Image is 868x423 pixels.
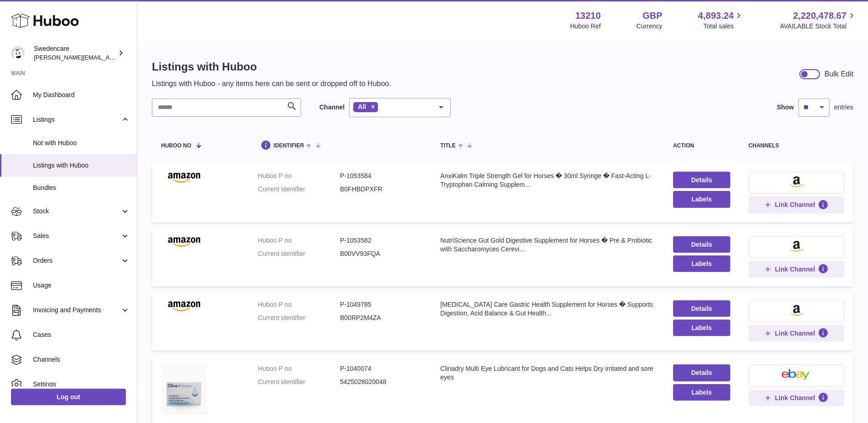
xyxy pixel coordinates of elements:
[790,305,803,316] img: amazon-small.png
[440,143,455,149] span: title
[34,44,116,62] div: Swedencare
[33,139,130,147] span: Not with Huboo
[749,325,844,342] button: Link Channel
[825,69,853,79] div: Bulk Edit
[258,249,340,258] dt: Current identifier
[11,389,126,405] a: Log out
[636,22,663,31] div: Currency
[834,103,853,112] span: entries
[258,172,340,180] dt: Huboo P no
[673,236,730,253] a: Details
[575,10,601,22] strong: 13210
[440,300,655,318] div: [MEDICAL_DATA] Care Gastric Health Supplement for Horses � Supports Digestion, Acid Balance & Gut...
[749,261,844,277] button: Link Channel
[340,172,422,180] dd: P-1053584
[33,184,130,192] span: Bundles
[673,384,730,401] button: Labels
[33,306,120,315] span: Invoicing and Payments
[340,236,422,245] dd: P-1053582
[258,185,340,194] dt: Current identifier
[775,201,815,209] span: Link Channel
[673,172,730,188] a: Details
[703,22,744,31] span: Total sales
[33,281,130,290] span: Usage
[11,46,25,60] img: daniel.corbridge@swedencare.co.uk
[749,390,844,406] button: Link Channel
[161,143,191,149] span: Huboo no
[161,236,207,247] img: NutriScience Gut Gold Digestive Supplement for Horses � Pre & Probiotic with Saccharomyces Cerevi...
[673,143,730,149] div: action
[673,300,730,317] a: Details
[33,207,120,216] span: Stock
[780,10,857,31] a: 2,220,478.67 AVAILABLE Stock Total
[790,241,803,252] img: amazon-small.png
[152,60,391,74] h1: Listings with Huboo
[790,176,803,187] img: amazon-small.png
[440,236,655,254] div: NutriScience Gut Gold Digestive Supplement for Horses � Pre & Probiotic with Saccharomyces Cerevi...
[673,255,730,272] button: Labels
[33,380,130,389] span: Settings
[780,22,857,31] span: AVAILABLE Stock Total
[258,378,340,386] dt: Current identifier
[258,236,340,245] dt: Huboo P no
[258,364,340,373] dt: Huboo P no
[258,314,340,322] dt: Current identifier
[775,329,815,337] span: Link Channel
[775,265,815,273] span: Link Channel
[274,143,304,149] span: identifier
[161,172,207,183] img: AnxiKalm Triple Strength Gel for Horses � 30ml Syringe � Fast-Acting L-Tryptophan Calming Supplem...
[777,103,794,112] label: Show
[642,10,662,22] strong: GBP
[358,103,366,110] span: All
[673,320,730,336] button: Labels
[152,79,391,89] p: Listings with Huboo - any items here can be sent or dropped off to Huboo.
[34,54,232,61] span: [PERSON_NAME][EMAIL_ADDRESS][PERSON_NAME][DOMAIN_NAME]
[749,196,844,213] button: Link Channel
[698,10,734,22] span: 4,893.24
[33,331,130,339] span: Cases
[33,355,130,364] span: Channels
[33,161,130,170] span: Listings with Huboo
[570,22,601,31] div: Huboo Ref
[782,369,812,380] img: ebay-small.png
[33,115,120,124] span: Listings
[340,185,422,194] dd: B0FHBDPXFR
[340,249,422,258] dd: B00VV93FQA
[340,378,422,386] dd: 5425028020048
[319,103,345,112] label: Channel
[673,364,730,381] a: Details
[340,314,422,322] dd: B00RP2M4ZA
[340,364,422,373] dd: P-1040074
[698,10,744,31] a: 4,893.24 Total sales
[673,191,730,207] button: Labels
[258,300,340,309] dt: Huboo P no
[161,364,207,414] img: Clinadry Multi Eye Lubricant for Dogs and Cats Helps Dry irritated and sore eyes
[33,91,130,99] span: My Dashboard
[33,232,120,240] span: Sales
[440,364,655,382] div: Clinadry Multi Eye Lubricant for Dogs and Cats Helps Dry irritated and sore eyes
[161,300,207,311] img: Gastro Care Gastric Health Supplement for Horses � Supports Digestion, Acid Balance & Gut Health...
[33,256,120,265] span: Orders
[793,10,846,22] span: 2,220,478.67
[440,172,655,189] div: AnxiKalm Triple Strength Gel for Horses � 30ml Syringe � Fast-Acting L-Tryptophan Calming Supplem...
[749,143,844,149] div: channels
[775,394,815,402] span: Link Channel
[340,300,422,309] dd: P-1049785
